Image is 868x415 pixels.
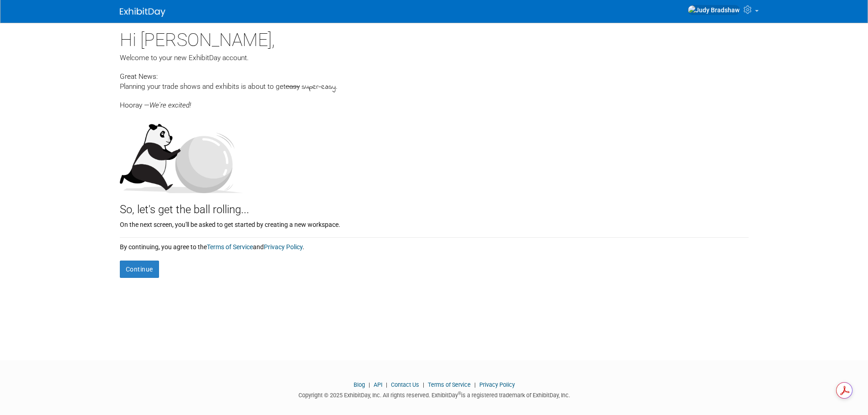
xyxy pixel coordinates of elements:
[120,115,243,193] img: Let's get the ball rolling
[120,8,165,17] img: ExhibitDay
[479,381,515,388] a: Privacy Policy
[384,381,390,388] span: |
[120,71,749,82] div: Great News:
[391,381,419,388] a: Contact Us
[120,218,749,229] div: On the next screen, you'll be asked to get started by creating a new workspace.
[207,243,253,251] a: Terms of Service
[120,53,749,63] div: Welcome to your new ExhibitDay account.
[264,243,303,251] a: Privacy Policy
[120,238,749,251] div: By continuing, you agree to the and .
[428,381,471,388] a: Terms of Service
[120,261,159,278] button: Continue
[286,82,300,91] span: easy
[120,193,749,218] div: So, let's get the ball rolling...
[472,381,478,388] span: |
[120,23,749,53] div: Hi [PERSON_NAME],
[458,391,461,396] sup: ®
[366,381,372,388] span: |
[421,381,426,388] span: |
[354,381,365,388] a: Blog
[120,82,749,92] div: Planning your trade shows and exhibits is about to get .
[120,92,749,110] div: Hooray —
[302,82,336,92] span: super-easy
[374,381,382,388] a: API
[149,101,191,109] span: We're excited!
[688,5,740,15] img: Judy Bradshaw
